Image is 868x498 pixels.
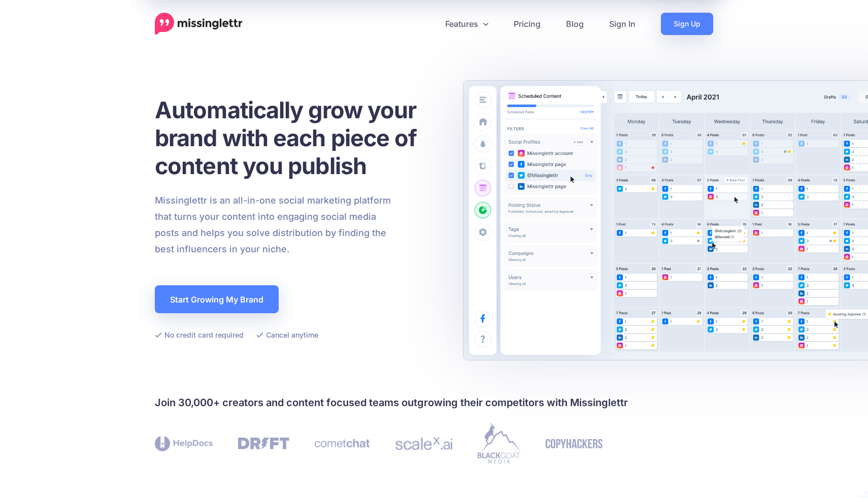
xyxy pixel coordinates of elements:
[661,13,713,35] a: Sign Up
[155,96,442,180] h1: Automatically grow your brand with each piece of content you publish
[155,394,713,411] h4: Join 30,000+ creators and content focused teams outgrowing their competitors with Missinglettr
[155,13,243,35] a: Home
[256,328,318,341] li: Cancel anytime
[553,13,596,35] a: Blog
[596,13,648,35] a: Sign In
[501,13,553,35] a: Pricing
[155,285,279,313] a: Start Growing My Brand
[155,328,244,341] li: No credit card required
[432,13,501,35] a: Features
[155,192,391,257] p: Missinglettr is an all-in-one social marketing platform that turns your content into engaging soc...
